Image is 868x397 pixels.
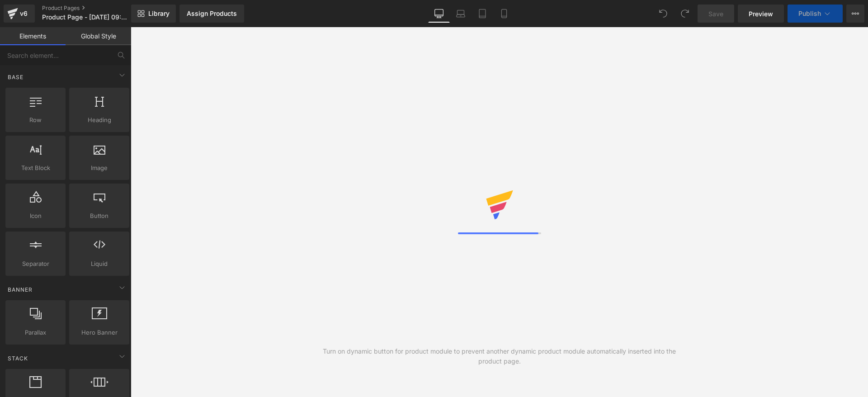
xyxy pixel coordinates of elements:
a: Global Style [66,27,131,45]
a: Preview [738,5,784,23]
button: Redo [676,5,694,23]
span: Icon [8,211,63,221]
span: Product Page - [DATE] 09:19:28 [42,14,129,21]
span: Banner [7,285,33,294]
a: Product Pages [42,5,146,12]
span: Stack [7,354,29,363]
a: New Library [131,5,176,23]
span: Heading [72,115,127,125]
a: v6 [4,5,35,23]
span: Button [72,211,127,221]
span: Hero Banner [72,328,127,337]
span: Base [7,73,24,81]
a: Laptop [450,5,472,23]
div: Assign Products [187,10,237,17]
div: Turn on dynamic button for product module to prevent another dynamic product module automatically... [315,346,684,366]
div: v6 [18,8,29,19]
a: Desktop [428,5,450,23]
button: Undo [654,5,672,23]
span: Image [72,163,127,173]
span: Library [148,9,170,18]
span: Parallax [8,328,63,337]
button: Publish [788,5,843,23]
span: Save [708,9,723,19]
span: Publish [798,10,821,17]
a: Mobile [493,5,515,23]
button: More [846,5,864,23]
span: Row [8,115,63,125]
span: Liquid [72,259,127,269]
span: Text Block [8,163,63,173]
span: Separator [8,259,63,269]
a: Tablet [472,5,493,23]
span: Preview [749,9,773,19]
